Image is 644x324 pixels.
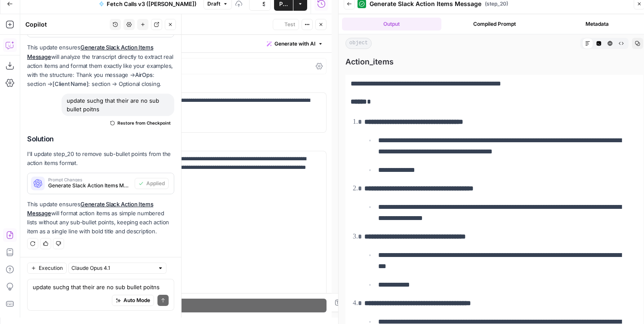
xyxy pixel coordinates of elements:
[27,263,67,274] button: Execution
[27,44,153,60] a: Generate Slack Action Items Message
[27,135,174,143] h2: Solution
[342,18,441,31] button: Output
[25,20,107,29] div: Copilot
[71,264,154,272] input: Claude Opus 4.1
[62,94,174,116] div: update suchg that their are no sub bullet poitns
[146,180,165,187] span: Applied
[27,200,174,236] p: This update ensures will format action items as simple numbered lists without any sub-bullet poin...
[274,40,315,48] span: Generate with AI
[345,38,372,49] span: object
[345,56,643,68] span: Action_items
[284,21,295,28] span: Test
[123,296,150,304] span: Auto Mode
[48,177,131,182] span: Prompt Changes
[112,295,154,306] button: Auto Mode
[273,19,299,30] button: Test
[48,182,131,190] span: Generate Slack Action Items Message (step_20)
[39,264,63,272] span: Execution
[263,38,327,49] button: Generate with AI
[27,150,174,168] p: I'll update step_20 to remove sub-bullet points from the action items format.
[52,80,88,87] strong: [Client Name]
[107,118,174,128] button: Restore from Checkpoint
[117,119,171,126] span: Restore from Checkpoint
[135,178,169,189] button: Applied
[445,18,544,31] button: Compiled Prompt
[27,43,174,89] p: This update ensures will analyze the transcript directly to extract real action items and format ...
[27,201,153,217] a: Generate Slack Action Items Message
[135,71,153,78] strong: AirOps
